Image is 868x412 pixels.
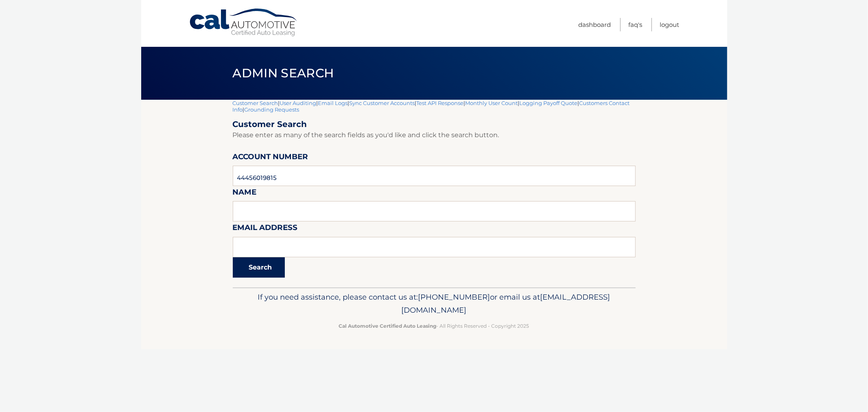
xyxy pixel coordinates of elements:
p: Please enter as many of the search fields as you'd like and click the search button. [233,129,636,141]
label: Account Number [233,151,308,166]
a: Customers Contact Info [233,100,630,113]
a: Dashboard [579,18,611,31]
span: [PHONE_NUMBER] [418,292,490,302]
strong: Cal Automotive Certified Auto Leasing [339,323,437,329]
label: Name [233,186,257,201]
a: Customer Search [233,100,278,106]
a: Logout [660,18,680,31]
a: Sync Customer Accounts [350,100,415,106]
p: If you need assistance, please contact us at: or email us at [238,291,630,317]
span: Admin Search [233,66,334,81]
h2: Customer Search [233,119,636,129]
a: User Auditing [280,100,317,106]
a: Grounding Requests [245,106,300,113]
div: | | | | | | | | [233,100,636,287]
a: Cal Automotive [189,8,299,37]
a: Monthly User Count [466,100,518,106]
a: Test API Response [417,100,464,106]
a: Logging Payoff Quote [520,100,578,106]
a: Email Logs [318,100,348,106]
p: - All Rights Reserved - Copyright 2025 [238,322,630,330]
button: Search [233,257,285,278]
label: Email Address [233,221,298,237]
a: FAQ's [629,18,643,31]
